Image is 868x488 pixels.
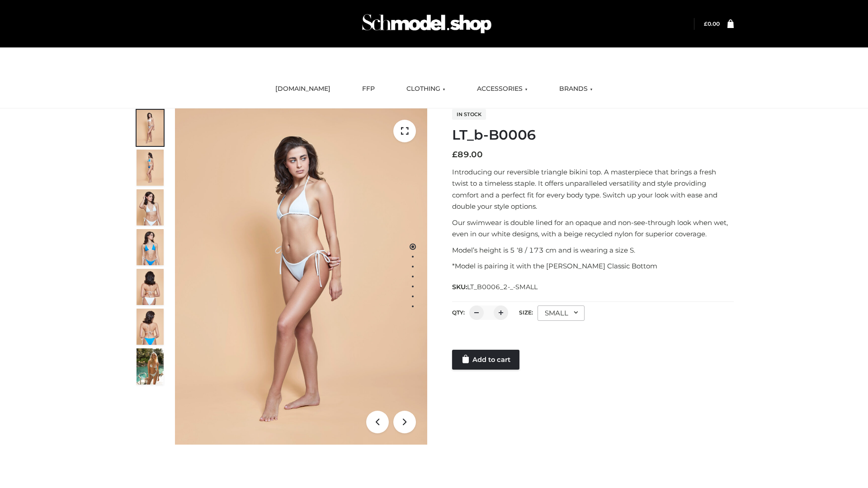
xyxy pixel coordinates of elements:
[452,350,519,370] a: Add to cart
[269,79,337,99] a: [DOMAIN_NAME]
[452,217,734,240] p: Our swimwear is double lined for an opaque and non-see-through look when wet, even in our white d...
[359,6,495,42] img: Schmodel Admin 964
[452,109,486,120] span: In stock
[452,127,734,143] h1: LT_b-B0006
[704,20,720,27] bdi: 0.00
[538,305,585,321] div: SMALL
[704,20,720,27] a: £0.00
[552,79,599,99] a: BRANDS
[452,309,465,316] label: QTY:
[175,108,427,445] img: ArielClassicBikiniTop_CloudNine_AzureSky_OW114ECO_1
[400,79,452,99] a: CLOTHING
[519,309,533,316] label: Size:
[452,260,734,272] p: *Model is pairing it with the [PERSON_NAME] Classic Bottom
[704,20,708,27] span: £
[452,166,734,212] p: Introducing our reversible triangle bikini top. A masterpiece that brings a fresh twist to a time...
[452,282,538,292] span: SKU:
[452,244,734,256] p: Model’s height is 5 ‘8 / 173 cm and is wearing a size S.
[137,150,164,186] img: ArielClassicBikiniTop_CloudNine_AzureSky_OW114ECO_2-scaled.jpg
[137,348,164,385] img: Arieltop_CloudNine_AzureSky2.jpg
[137,309,164,345] img: ArielClassicBikiniTop_CloudNine_AzureSky_OW114ECO_8-scaled.jpg
[355,79,382,99] a: FFP
[137,110,164,146] img: ArielClassicBikiniTop_CloudNine_AzureSky_OW114ECO_1-scaled.jpg
[452,150,483,160] bdi: 89.00
[137,269,164,305] img: ArielClassicBikiniTop_CloudNine_AzureSky_OW114ECO_7-scaled.jpg
[467,283,538,291] span: LT_B0006_2-_-SMALL
[452,150,458,160] span: £
[137,229,164,265] img: ArielClassicBikiniTop_CloudNine_AzureSky_OW114ECO_4-scaled.jpg
[137,189,164,225] img: ArielClassicBikiniTop_CloudNine_AzureSky_OW114ECO_3-scaled.jpg
[470,79,534,99] a: ACCESSORIES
